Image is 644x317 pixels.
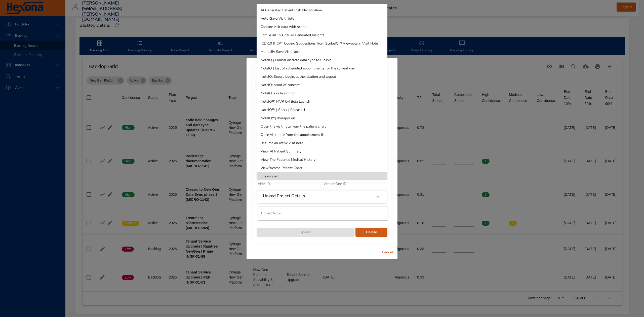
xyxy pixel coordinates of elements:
li: Manually Save Visit Note [257,48,387,56]
li: Capture visit data with scribe [257,23,387,31]
li: View AI Patient Summary [257,147,387,155]
li: View/Access Patient Chart [257,164,387,172]
li: NoteIQ™ MVP Q4 Beta Launch [257,97,387,106]
li: Resume an active visit note [257,139,387,147]
li: NoteIQ: Secure Login, authentication and logout [257,72,387,81]
li: NoteIQ™|TherapyCon [257,114,387,122]
li: NoteIQ™ | Spark | Release 1 [257,106,387,114]
li: Auto-Save Visit Note [257,14,387,23]
li: View The Patient's Medical History [257,155,387,164]
li: Open the visit note from the patient chart [257,122,387,131]
li: Edit SOAP & Goal AI Generated Insights [257,31,387,39]
li: NoteIQ | Clinical discrete data sync to Classic [257,56,387,64]
li: AI Generated Patient Risk Identification [257,6,387,14]
li: NoteIQ: proof of concept [257,81,387,89]
li: NoteIQ | List of scheduled appointments for the current day [257,64,387,72]
li: unassigned [257,172,387,180]
li: ICD-10 & CPT Coding Suggestions from ScribeIQ™ Viewable in Visit Note [257,39,387,48]
li: Open visit note from the appointment list [257,131,387,139]
li: NoteIQ: single sign on [257,89,387,97]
